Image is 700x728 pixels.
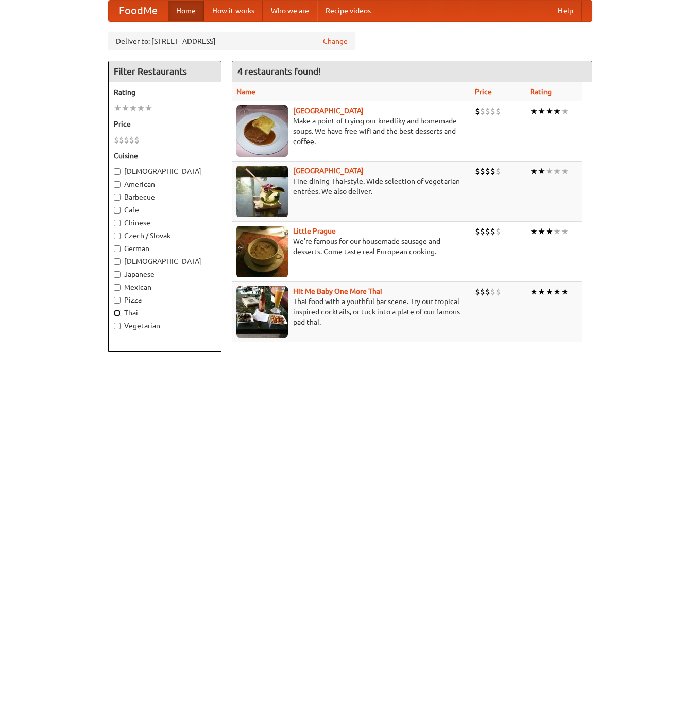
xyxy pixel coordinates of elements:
[114,151,216,161] h5: Cuisine
[114,168,121,175] input: [DEMOGRAPHIC_DATA]
[114,205,216,215] label: Cafe
[168,1,204,21] a: Home
[114,87,216,97] h5: Rating
[236,87,255,96] a: Name
[475,87,492,96] a: Price
[538,105,545,117] li: ★
[480,286,485,297] li: $
[145,102,152,114] li: ★
[114,269,216,279] label: Japanese
[545,105,553,117] li: ★
[114,245,121,252] input: German
[496,105,501,117] li: $
[538,166,545,177] li: ★
[553,105,561,117] li: ★
[293,106,364,115] a: [GEOGRAPHIC_DATA]
[530,286,538,297] li: ★
[561,105,569,117] li: ★
[114,220,121,226] input: Chinese
[545,166,553,177] li: ★
[480,166,485,177] li: $
[109,1,168,21] a: FoodMe
[114,194,121,201] input: Barbecue
[114,256,216,267] label: [DEMOGRAPHIC_DATA]
[545,286,553,297] li: ★
[129,102,137,114] li: ★
[530,87,552,96] a: Rating
[480,105,485,117] li: $
[114,181,121,188] input: American
[114,321,216,331] label: Vegetarian
[114,310,121,316] input: Thai
[538,286,545,297] li: ★
[553,286,561,297] li: ★
[553,166,561,177] li: ★
[114,179,216,189] label: American
[236,296,467,327] p: Thai food with a youthful bar scene. Try our tropical inspired cocktails, or tuck into a plate of...
[114,218,216,228] label: Chinese
[496,286,501,297] li: $
[561,226,569,237] li: ★
[114,134,119,146] li: $
[530,166,538,177] li: ★
[114,297,121,304] input: Pizza
[129,134,134,146] li: $
[475,166,480,177] li: $
[317,1,379,21] a: Recipe videos
[561,166,569,177] li: ★
[124,134,129,146] li: $
[114,166,216,176] label: [DEMOGRAPHIC_DATA]
[496,166,501,177] li: $
[114,284,121,291] input: Mexican
[485,286,490,297] li: $
[475,226,480,237] li: $
[561,286,569,297] li: ★
[237,66,321,76] ng-pluralize: 4 restaurants found!
[496,226,501,237] li: $
[480,226,485,237] li: $
[114,271,121,278] input: Japanese
[109,61,221,82] h4: Filter Restaurants
[236,236,467,257] p: We're famous for our housemade sausage and desserts. Come taste real European cooking.
[114,295,216,305] label: Pizza
[236,176,467,197] p: Fine dining Thai-style. Wide selection of vegetarian entrées. We also deliver.
[545,226,553,237] li: ★
[114,323,121,329] input: Vegetarian
[236,116,467,147] p: Make a point of trying our knedlíky and homemade soups. We have free wifi and the best desserts a...
[490,166,496,177] li: $
[490,226,496,237] li: $
[530,105,538,117] li: ★
[114,282,216,292] label: Mexican
[114,258,121,265] input: [DEMOGRAPHIC_DATA]
[530,226,538,237] li: ★
[538,226,545,237] li: ★
[114,102,122,114] li: ★
[114,192,216,202] label: Barbecue
[263,1,317,21] a: Who we are
[114,308,216,318] label: Thai
[236,166,288,217] img: satay.jpg
[475,105,480,117] li: $
[236,105,288,157] img: czechpoint.jpg
[137,102,145,114] li: ★
[553,226,561,237] li: ★
[485,226,490,237] li: $
[114,243,216,254] label: German
[323,36,348,46] a: Change
[119,134,124,146] li: $
[236,226,288,277] img: littleprague.jpg
[114,230,216,241] label: Czech / Slovak
[485,166,490,177] li: $
[108,32,355,50] div: Deliver to: [STREET_ADDRESS]
[122,102,129,114] li: ★
[485,105,490,117] li: $
[550,1,582,21] a: Help
[293,167,364,175] a: [GEOGRAPHIC_DATA]
[490,286,496,297] li: $
[114,119,216,129] h5: Price
[236,286,288,338] img: babythai.jpg
[293,287,382,295] a: Hit Me Baby One More Thai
